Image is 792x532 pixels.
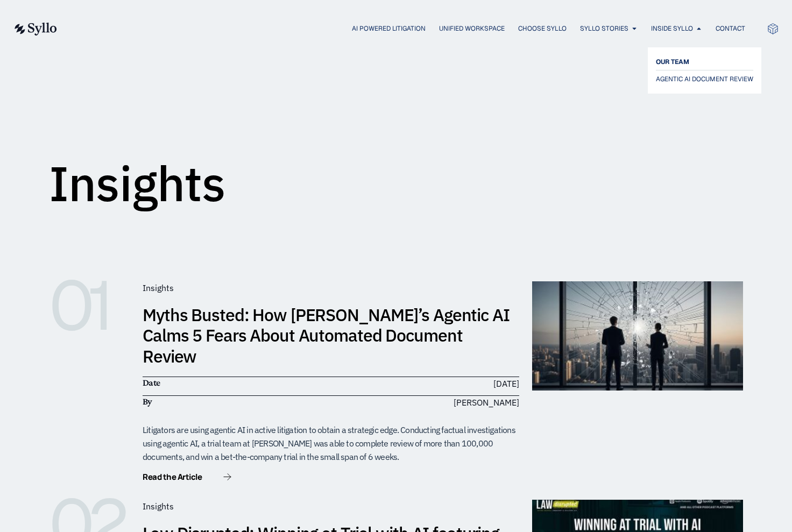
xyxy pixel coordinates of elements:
span: Insights [143,282,174,293]
a: Inside Syllo [651,24,693,33]
a: Read the Article [143,473,231,484]
a: Contact [716,24,745,33]
img: syllo [13,23,57,36]
a: AGENTIC AI DOCUMENT REVIEW [656,73,753,86]
time: [DATE] [493,378,519,389]
a: Choose Syllo [518,24,567,33]
h6: Date [143,377,326,389]
span: [PERSON_NAME] [454,396,519,409]
nav: Menu [79,24,745,34]
a: Myths Busted: How [PERSON_NAME]’s Agentic AI Calms 5 Fears About Automated Document Review [143,303,510,367]
a: Unified Workspace [439,24,505,33]
h6: 01 [49,281,130,330]
a: Syllo Stories [580,24,628,33]
h6: By [143,396,326,408]
a: OUR TEAM [656,55,753,68]
span: Read the Article [143,473,202,481]
span: Insights [143,501,174,512]
a: AI Powered Litigation [352,24,426,33]
div: Menu Toggle [79,24,745,34]
span: OUR TEAM [656,55,689,68]
div: Litigators are using agentic AI in active litigation to obtain a strategic edge. Conducting factu... [143,423,519,463]
img: muthsBusted [532,281,743,391]
h1: Insights [49,159,225,208]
